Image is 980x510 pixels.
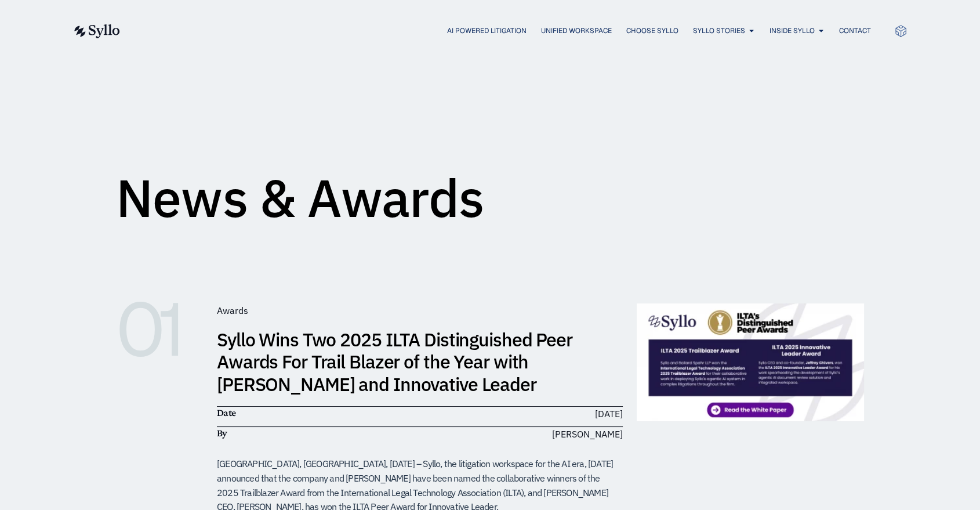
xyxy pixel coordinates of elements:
[626,26,678,36] a: Choose Syllo
[541,26,612,36] a: Unified Workspace
[770,26,815,36] a: Inside Syllo
[143,26,871,37] div: Menu Toggle
[217,305,248,316] span: Awards
[839,26,871,36] a: Contact
[595,408,623,419] time: [DATE]
[217,427,414,440] h6: By
[447,26,527,36] a: AI Powered Litigation
[552,427,623,441] span: [PERSON_NAME]
[116,303,203,356] h6: 01
[217,407,414,419] h6: Date
[637,303,864,421] img: White-Paper-Preview-V2-1
[693,26,745,36] a: Syllo Stories
[143,26,871,37] nav: Menu
[116,172,484,224] h1: News & Awards
[217,327,572,396] a: Syllo Wins Two 2025 ILTA Distinguished Peer Awards For Trail Blazer of the Year with [PERSON_NAME...
[72,24,120,38] img: syllo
